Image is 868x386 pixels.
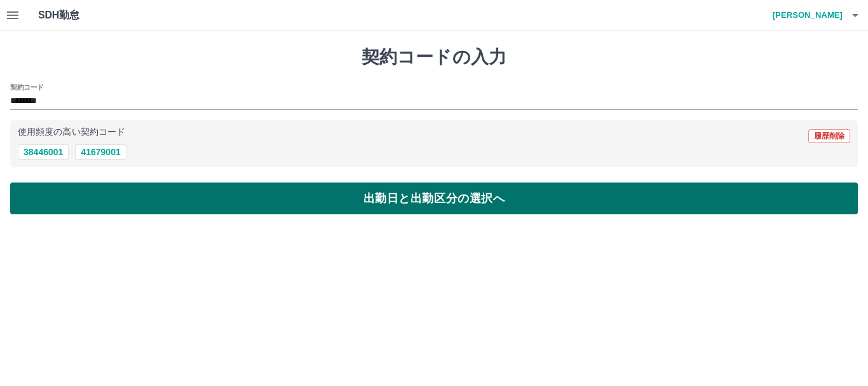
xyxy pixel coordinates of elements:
h2: 契約コード [10,82,44,92]
p: 使用頻度の高い契約コード [18,128,125,137]
button: 履歴削除 [808,129,850,143]
button: 41679001 [75,144,126,160]
button: 出勤日と出勤区分の選択へ [10,183,858,214]
button: 38446001 [18,144,69,160]
h1: 契約コードの入力 [10,46,858,68]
